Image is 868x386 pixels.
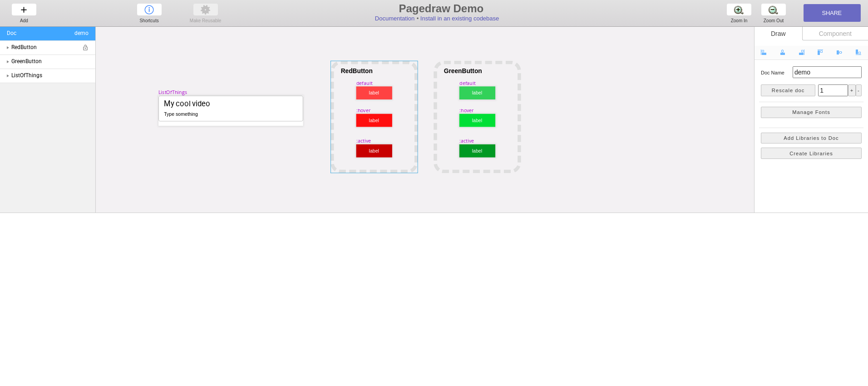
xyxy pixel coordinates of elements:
[761,133,862,144] button: Add Libraries to Doc
[183,18,228,23] div: Make Reusable
[7,18,41,23] div: Add
[11,72,87,79] span: ListOfThings
[722,18,756,23] div: Zoom In
[802,27,868,40] div: Component
[158,89,187,95] div: ListOfThings
[459,107,474,114] div: :hover
[201,5,210,15] img: simple-gear.png
[356,79,373,86] div: default
[356,107,371,114] div: :hover
[769,5,778,15] img: zoom-minus.png
[755,27,802,40] div: Draw
[144,5,154,15] img: icons2%20copy%204.png
[856,84,862,96] button: -
[459,79,476,86] div: default
[848,84,855,96] button: +
[822,10,842,16] div: SHARE
[734,5,744,15] img: zoom-plus.png
[375,15,415,22] a: Documentation
[761,84,815,96] button: Rescale doc
[11,44,80,51] span: RedButton
[132,18,167,23] div: Shortcuts
[7,30,16,37] div: Doc
[761,107,862,118] button: Manage Fonts
[459,138,474,144] div: :active
[375,2,508,15] div: Pagedraw Demo
[417,15,419,22] div: •
[756,18,791,23] div: Zoom Out
[761,148,862,159] button: Create Libraries
[356,138,371,144] div: :active
[11,58,87,65] span: GreenButton
[420,15,499,22] a: Install in an existing codebase
[74,30,89,37] div: demo
[19,5,29,15] img: baseline-add-24px.svg
[82,45,89,51] i: lock_open
[761,70,793,75] h5: Doc name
